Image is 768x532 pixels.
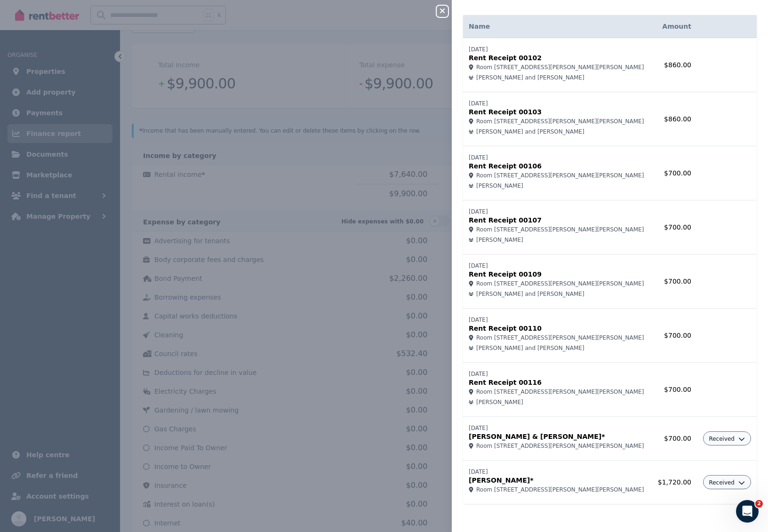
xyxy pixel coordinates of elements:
[652,146,697,200] td: $700.00
[476,172,644,179] span: Room [STREET_ADDRESS][PERSON_NAME][PERSON_NAME]
[463,15,652,38] th: Name
[476,74,584,81] span: [PERSON_NAME] and [PERSON_NAME]
[476,128,584,135] span: [PERSON_NAME] and [PERSON_NAME]
[476,344,584,352] span: [PERSON_NAME] and [PERSON_NAME]
[652,15,697,38] th: Amount
[476,236,523,244] span: [PERSON_NAME]
[652,38,697,92] td: $860.00
[469,262,646,270] p: [DATE]
[709,479,735,486] span: Received
[652,461,697,504] td: $1,720.00
[652,254,697,309] td: $700.00
[476,334,644,341] span: Room [STREET_ADDRESS][PERSON_NAME][PERSON_NAME]
[709,435,735,443] span: Received
[736,500,759,523] iframe: Intercom live chat
[755,500,763,508] span: 2
[476,398,523,406] span: [PERSON_NAME]
[476,118,644,125] span: Room [STREET_ADDRESS][PERSON_NAME][PERSON_NAME]
[469,100,646,107] p: [DATE]
[469,154,646,161] p: [DATE]
[469,468,646,476] p: [DATE]
[469,370,646,378] p: [DATE]
[709,479,745,486] button: Received
[652,92,697,146] td: $860.00
[476,486,644,493] span: Room [STREET_ADDRESS][PERSON_NAME][PERSON_NAME]
[469,424,646,432] p: [DATE]
[652,417,697,461] td: $700.00
[476,226,644,233] span: Room [STREET_ADDRESS][PERSON_NAME][PERSON_NAME]
[652,200,697,254] td: $700.00
[652,363,697,417] td: $700.00
[476,64,644,71] span: Room [STREET_ADDRESS][PERSON_NAME][PERSON_NAME]
[476,442,644,450] span: Room [STREET_ADDRESS][PERSON_NAME][PERSON_NAME]
[469,316,646,324] p: [DATE]
[469,107,646,117] p: Rent Receipt 00103
[709,435,745,443] button: Received
[469,378,646,387] p: Rent Receipt 00116
[476,280,644,287] span: Room [STREET_ADDRESS][PERSON_NAME][PERSON_NAME]
[469,476,646,485] p: [PERSON_NAME]*
[469,53,646,63] p: Rent Receipt 00102
[476,290,584,298] span: [PERSON_NAME] and [PERSON_NAME]
[469,432,646,441] p: [PERSON_NAME] & [PERSON_NAME]*
[469,215,646,225] p: Rent Receipt 00107
[469,208,646,215] p: [DATE]
[476,182,523,190] span: [PERSON_NAME]
[469,46,646,53] p: [DATE]
[469,324,646,333] p: Rent Receipt 00110
[476,388,644,396] span: Room [STREET_ADDRESS][PERSON_NAME][PERSON_NAME]
[652,309,697,363] td: $700.00
[469,161,646,171] p: Rent Receipt 00106
[469,270,646,279] p: Rent Receipt 00109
